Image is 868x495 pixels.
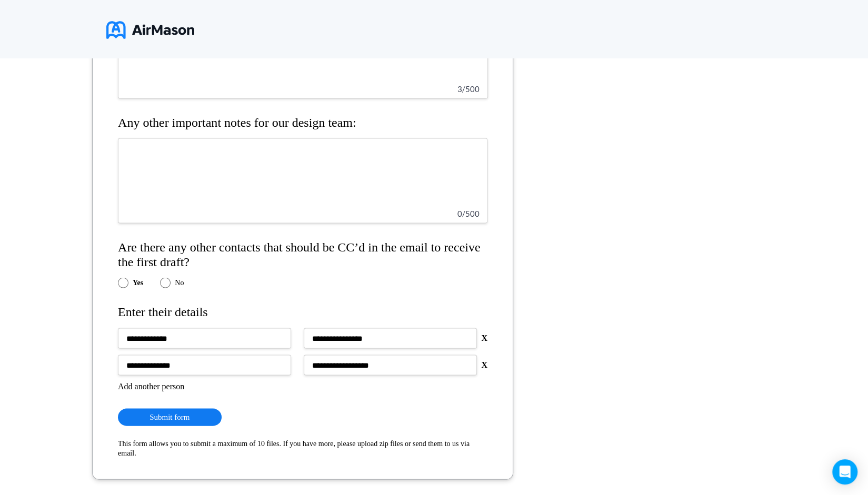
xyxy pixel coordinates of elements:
[118,381,184,391] button: Add another person
[457,208,480,218] span: 0 / 500
[118,305,487,319] h4: Enter their details
[457,84,480,93] span: 3 / 500
[832,459,857,484] div: Open Intercom Messenger
[118,115,487,130] h4: Any other important notes for our design team:
[118,408,222,426] button: Submit form
[118,439,470,457] span: This form allows you to submit a maximum of 10 files. If you have more, please upload zip files o...
[118,240,487,269] h4: Are there any other contacts that should be CC’d in the email to receive the first draft?
[106,17,194,43] img: logo
[175,278,184,287] label: No
[133,278,143,287] label: Yes
[481,360,487,369] button: X
[481,333,487,342] button: X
